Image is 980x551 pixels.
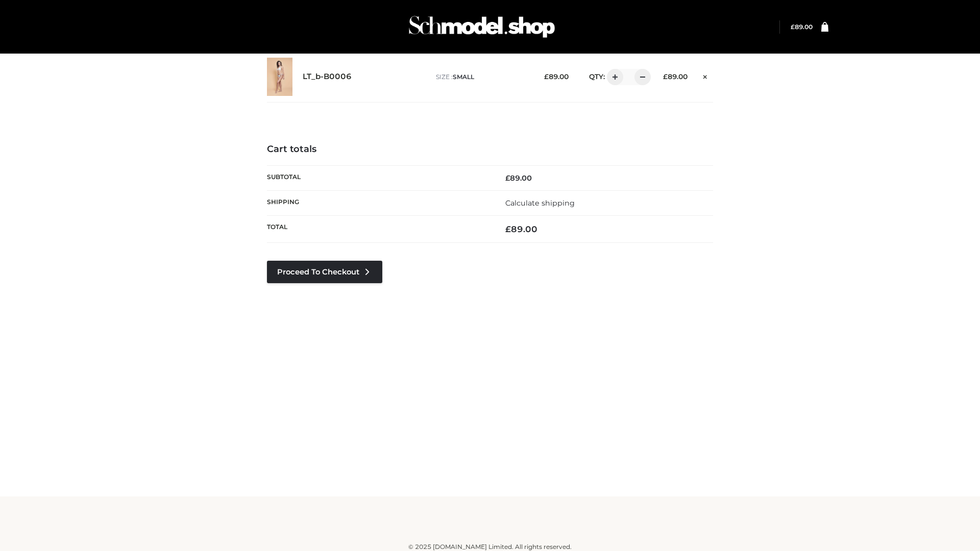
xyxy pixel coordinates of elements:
a: Proceed to Checkout [267,261,382,283]
h4: Cart totals [267,144,713,155]
p: size : [436,72,528,82]
span: £ [505,224,511,234]
a: LT_b-B0006 [303,72,352,82]
span: £ [544,72,549,81]
th: Subtotal [267,165,490,190]
span: £ [791,23,795,31]
bdi: 89.00 [663,72,688,81]
a: Remove this item [698,69,713,82]
bdi: 89.00 [791,23,813,31]
span: £ [663,72,668,81]
bdi: 89.00 [505,173,532,183]
span: £ [505,173,510,183]
th: Shipping [267,190,490,215]
th: Total [267,216,490,243]
bdi: 89.00 [505,224,537,234]
span: SMALL [453,73,474,81]
img: Schmodel Admin 964 [405,7,558,47]
a: Calculate shipping [505,198,575,208]
div: QTY: [579,69,647,85]
bdi: 89.00 [544,72,569,81]
a: £89.00 [791,23,813,31]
